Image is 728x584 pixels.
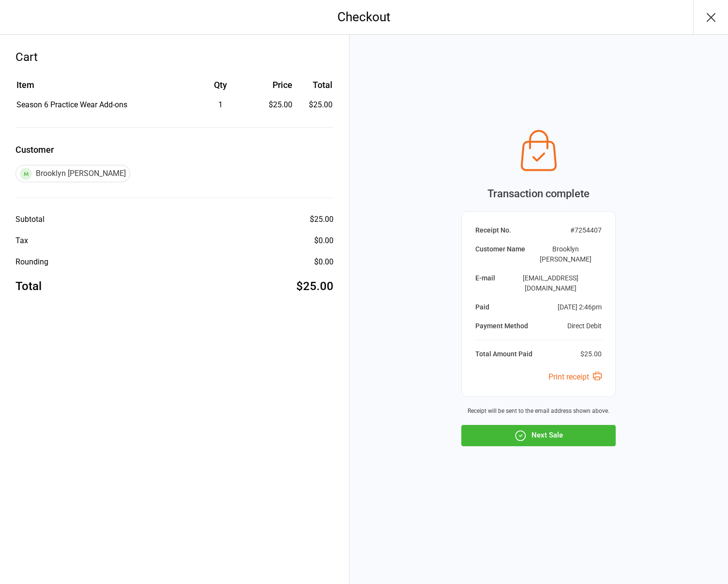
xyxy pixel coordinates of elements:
div: $25.00 [255,99,292,111]
div: [DATE] 2:46pm [558,302,602,312]
div: # 7254407 [570,225,602,235]
div: Transaction complete [461,186,616,202]
div: Cart [15,48,334,66]
div: Paid [475,302,489,312]
label: Customer [15,143,334,156]
div: E-mail [475,273,495,293]
a: Print receipt [548,372,602,381]
div: Rounding [15,256,48,268]
div: Subtotal [15,214,45,225]
div: Total Amount Paid [475,349,532,359]
th: Item [16,78,186,98]
div: $0.00 [314,235,334,247]
div: Brooklyn [PERSON_NAME] [15,165,130,182]
div: Payment Method [475,321,528,331]
div: Direct Debit [567,321,602,331]
div: 1 [187,99,254,111]
button: Next Sale [461,425,616,446]
div: Receipt will be sent to the email address shown above. [461,407,616,415]
div: Receipt No. [475,225,511,235]
span: Season 6 Practice Wear Add-ons [16,100,127,109]
th: Total [296,78,333,98]
div: Customer Name [475,244,525,264]
div: Total [15,277,42,295]
div: [EMAIL_ADDRESS][DOMAIN_NAME] [499,273,602,293]
div: $25.00 [580,349,602,359]
div: $0.00 [314,256,334,268]
div: $25.00 [310,214,334,225]
th: Qty [187,78,254,98]
div: Brooklyn [PERSON_NAME] [529,244,602,264]
div: Tax [15,235,28,247]
div: $25.00 [296,277,334,295]
div: Price [255,78,292,91]
td: $25.00 [296,99,333,111]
